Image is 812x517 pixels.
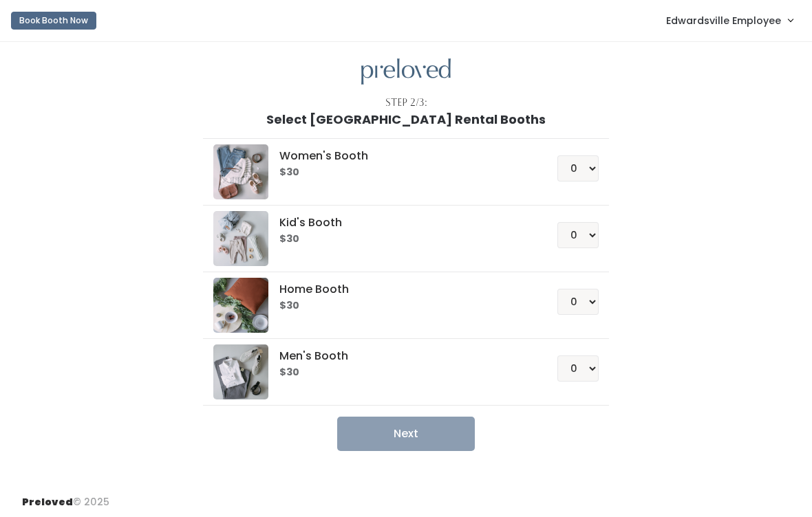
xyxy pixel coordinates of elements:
a: Edwardsville Employee [652,5,806,35]
img: preloved logo [361,58,451,85]
div: © 2025 [22,484,109,509]
h5: Home Booth [279,283,524,296]
span: Edwardsville Employee [666,13,781,28]
h6: $30 [279,234,524,245]
span: Preloved [22,495,73,509]
h6: $30 [279,167,524,178]
button: Next [337,417,475,451]
img: preloved logo [213,344,268,399]
h6: $30 [279,367,524,378]
h5: Men's Booth [279,350,524,362]
a: Book Booth Now [11,5,96,36]
h1: Select [GEOGRAPHIC_DATA] Rental Booths [266,113,546,126]
h5: Women's Booth [279,150,524,162]
div: Step 2/3: [385,96,427,110]
img: preloved logo [213,211,268,266]
img: preloved logo [213,278,268,333]
h5: Kid's Booth [279,217,524,229]
h6: $30 [279,300,524,311]
img: preloved logo [213,144,268,199]
button: Book Booth Now [11,12,96,30]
